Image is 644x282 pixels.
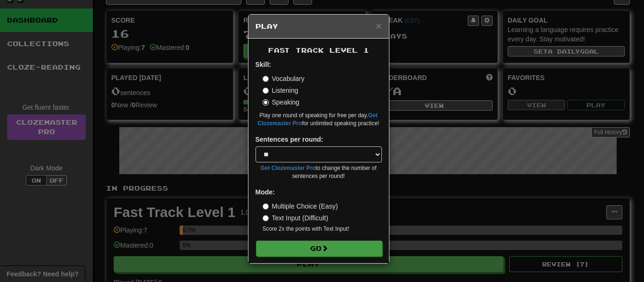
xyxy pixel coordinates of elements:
[263,86,298,95] label: Listening
[263,213,329,223] label: Text Input (Difficult)
[263,97,299,107] label: Speaking
[263,99,269,105] input: Speaking
[376,21,381,31] button: Close
[261,165,316,171] a: Get Clozemaster Pro
[256,112,382,128] small: Play one round of speaking for free per day. for unlimited speaking practice!
[376,20,381,31] span: ×
[263,225,382,233] small: Score 2x the points with Text Input !
[256,135,323,144] label: Sentences per round:
[268,46,369,54] span: Fast Track Level 1
[263,74,305,83] label: Vocabulary
[263,76,269,82] input: Vocabulary
[256,22,382,31] h5: Play
[263,203,269,209] input: Multiple Choice (Easy)
[263,201,338,211] label: Multiple Choice (Easy)
[256,61,271,68] strong: Skill:
[263,88,269,94] input: Listening
[256,241,382,257] button: Go
[263,215,269,221] input: Text Input (Difficult)
[256,188,275,196] strong: Mode:
[256,164,382,180] small: to change the number of sentences per round!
